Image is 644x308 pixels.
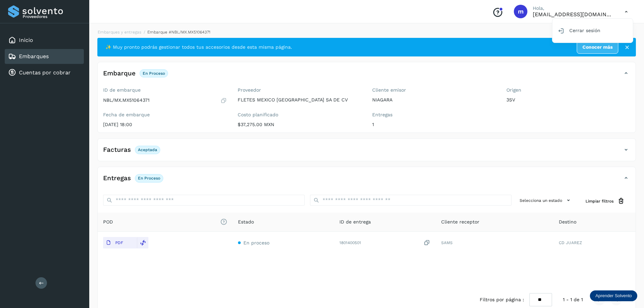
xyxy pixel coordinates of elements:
[23,14,81,19] p: Proveedores
[19,69,71,76] a: Cuentas por cobrar
[5,65,84,80] div: Cuentas por cobrar
[19,53,49,60] a: Embarques
[19,37,33,43] a: Inicio
[595,293,632,299] p: Aprender Solvento
[5,33,84,48] div: Inicio
[590,290,637,301] div: Aprender Solvento
[552,24,633,37] div: Cerrar sesión
[5,49,84,64] div: Embarques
